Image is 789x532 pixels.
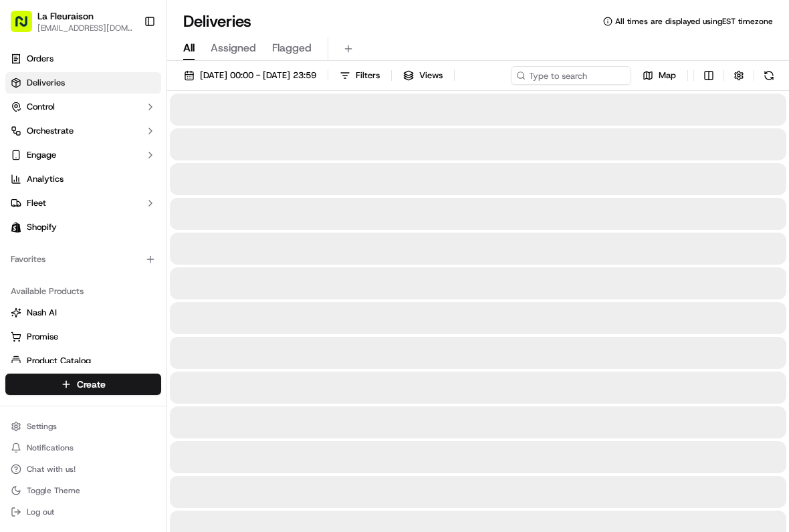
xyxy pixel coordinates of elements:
div: Available Products [5,281,161,302]
button: Settings [5,417,161,436]
button: La Fleuraison [37,9,94,23]
span: Log out [27,507,54,517]
span: Engage [27,149,56,161]
a: Analytics [5,168,161,190]
button: Promise [5,326,161,348]
button: Engage [5,144,161,166]
span: All times are displayed using EST timezone [615,16,773,27]
span: Promise [27,331,58,343]
img: Shopify logo [11,222,21,233]
button: Toggle Theme [5,481,161,500]
span: Orders [27,53,53,65]
span: Orchestrate [27,125,74,137]
button: La Fleuraison[EMAIL_ADDRESS][DOMAIN_NAME] [5,5,138,37]
button: Create [5,374,161,395]
button: Filters [334,66,386,85]
button: Log out [5,503,161,521]
a: Product Catalog [11,355,156,367]
button: Chat with us! [5,460,161,479]
button: Notifications [5,438,161,457]
span: All [183,40,195,56]
span: Filters [356,70,380,82]
a: Nash AI [11,307,156,319]
span: Product Catalog [27,355,91,367]
span: Analytics [27,173,64,185]
button: Refresh [760,66,778,85]
button: [EMAIL_ADDRESS][DOMAIN_NAME] [37,23,133,33]
span: Views [419,70,443,82]
button: Orchestrate [5,120,161,142]
span: [DATE] 00:00 - [DATE] 23:59 [200,70,316,82]
button: Fleet [5,192,161,214]
span: Shopify [27,221,57,233]
input: Type to search [511,66,631,85]
button: [DATE] 00:00 - [DATE] 23:59 [178,66,322,85]
button: Control [5,96,161,118]
button: Views [397,66,449,85]
span: Chat with us! [27,464,76,475]
a: Shopify [5,217,161,238]
span: Notifications [27,442,74,453]
span: Deliveries [27,77,65,89]
span: Toggle Theme [27,485,80,496]
button: Map [637,66,682,85]
div: Favorites [5,249,161,270]
span: Assigned [211,40,256,56]
span: Fleet [27,197,46,209]
span: Flagged [272,40,312,56]
a: Promise [11,331,156,343]
a: Orders [5,48,161,70]
span: Control [27,101,55,113]
a: Deliveries [5,72,161,94]
button: Nash AI [5,302,161,323]
span: Nash AI [27,307,57,319]
span: Map [659,70,676,82]
h1: Deliveries [183,11,251,32]
span: Settings [27,421,57,432]
span: Create [77,378,106,391]
button: Product Catalog [5,350,161,372]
